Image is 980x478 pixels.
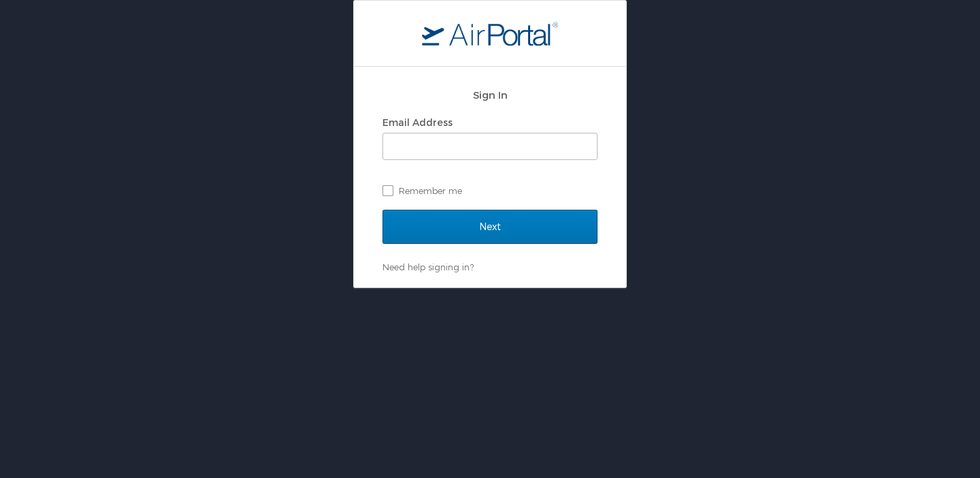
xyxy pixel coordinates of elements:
[382,116,453,128] label: Email Address
[382,180,598,201] label: Remember me
[382,261,474,272] a: Need help signing in?
[382,210,598,244] input: Next
[422,21,558,46] img: logo
[382,87,598,103] h2: Sign In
